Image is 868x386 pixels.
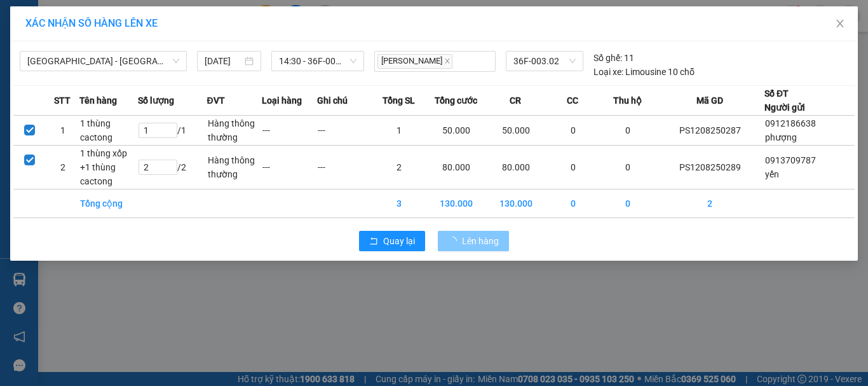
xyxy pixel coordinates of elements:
[279,52,357,71] span: 14:30 - 36F-003.02
[835,18,845,29] span: close
[14,74,179,101] span: 324B [PERSON_NAME] [GEOGRAPHIC_DATA]
[207,93,225,107] span: ĐVT
[79,93,117,107] span: Tên hàng
[546,146,601,190] td: 0
[369,237,378,247] span: rollback
[462,234,499,248] span: Lên hàng
[600,190,656,218] td: 0
[372,146,427,190] td: 2
[427,116,486,146] td: 50.000
[143,27,246,41] strong: PHIẾU GỬI HÀNG
[765,132,797,142] span: phượng
[138,55,250,67] strong: : [DOMAIN_NAME]
[138,93,174,107] span: Số lượng
[377,54,452,69] span: [PERSON_NAME]
[764,86,805,114] div: Số ĐT Người gửi
[14,74,179,101] span: VP gửi:
[444,58,451,64] span: close
[600,116,656,146] td: 0
[79,146,138,190] td: 1 thùng xốp +1 thùng cactong
[46,146,79,190] td: 2
[567,93,578,107] span: CC
[27,52,179,71] span: Thanh Hóa - Tây Hồ (HN)
[600,146,656,190] td: 0
[593,65,695,79] div: Limousine 10 chỗ
[438,231,509,251] button: Lên hàng
[205,54,241,68] input: 12/08/2025
[427,146,486,190] td: 80.000
[153,43,236,53] strong: Hotline : 0889 23 23 23
[822,6,858,42] button: Close
[372,116,427,146] td: 1
[435,93,477,107] span: Tổng cước
[79,190,138,218] td: Tổng cộng
[765,155,816,165] span: 0913709787
[593,51,622,65] span: Số ghế:
[510,93,521,107] span: CR
[427,190,486,218] td: 130.000
[317,93,348,107] span: Ghi chú
[46,116,79,146] td: 1
[448,237,462,245] span: loading
[54,93,71,107] span: STT
[359,231,425,251] button: rollbackQuay lại
[372,190,427,218] td: 3
[696,93,723,107] span: Mã GD
[262,93,302,107] span: Loại hàng
[656,116,764,146] td: PS1208250287
[593,51,634,65] div: 11
[486,146,545,190] td: 80.000
[138,116,207,146] td: / 1
[765,169,779,179] span: yến
[138,57,168,67] span: Website
[486,190,545,218] td: 130.000
[108,11,281,25] strong: CÔNG TY TNHH VĨNH QUANG
[25,17,158,29] span: XÁC NHẬN SỐ HÀNG LÊN XE
[138,146,207,190] td: / 2
[656,146,764,190] td: PS1208250289
[656,190,764,218] td: 2
[486,116,545,146] td: 50.000
[207,146,262,190] td: Hàng thông thường
[9,12,62,65] img: logo
[262,146,317,190] td: ---
[593,65,623,79] span: Loại xe:
[79,116,138,146] td: 1 thùng cactong
[546,116,601,146] td: 0
[613,93,642,107] span: Thu hộ
[317,116,372,146] td: ---
[207,116,262,146] td: Hàng thông thường
[383,93,415,107] span: Tổng SL
[262,116,317,146] td: ---
[546,190,601,218] td: 0
[513,52,576,71] span: 36F-003.02
[317,146,372,190] td: ---
[383,234,415,248] span: Quay lại
[765,118,816,128] span: 0912186638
